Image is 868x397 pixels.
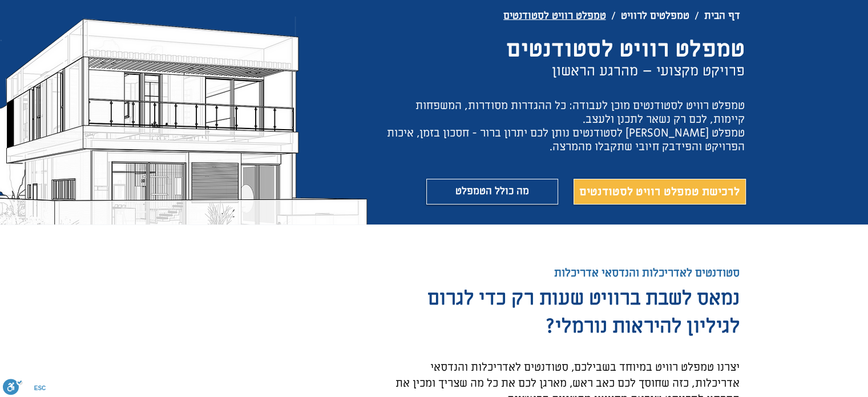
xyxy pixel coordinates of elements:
[503,9,606,22] span: טמפלט רוויט לסטודנטים
[498,5,612,26] a: טמפלט רוויט לסטודנטים
[621,9,689,22] span: טמפלטים לרוויט
[579,184,740,200] span: לרכישת טמפלט רוויט לסטודנטים
[695,10,699,21] span: /
[574,179,746,204] a: לרכישת טמפלט רוויט לסטודנטים
[704,9,740,22] span: דף הבית
[426,179,558,204] a: מה כולל הטמפלט
[455,183,529,200] span: מה כולל הטמפלט
[427,285,740,339] span: נמאס לשבת ברוויט שעות רק כדי לגרום לגיליון להיראות נורמלי?
[552,62,745,81] span: פרויקט מקצועי – מהרגע הראשון
[387,98,745,154] span: טמפלט רוויט לסטודנטים מוכן לעבודה: כל ההגדרות מסודרות, המשפחות קיימות, לכם רק נשאר לתכנן ולעצב. ט...
[554,266,740,280] span: סטודנטים לאדריכלות והנדסאי אדריכלות
[506,34,745,65] span: טמפלט רוויט לסטודנטים
[438,4,746,27] nav: נתיב הניווט (breadcrumbs)
[699,5,746,26] a: דף הבית
[615,5,695,26] a: טמפלטים לרוויט
[612,10,615,21] span: /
